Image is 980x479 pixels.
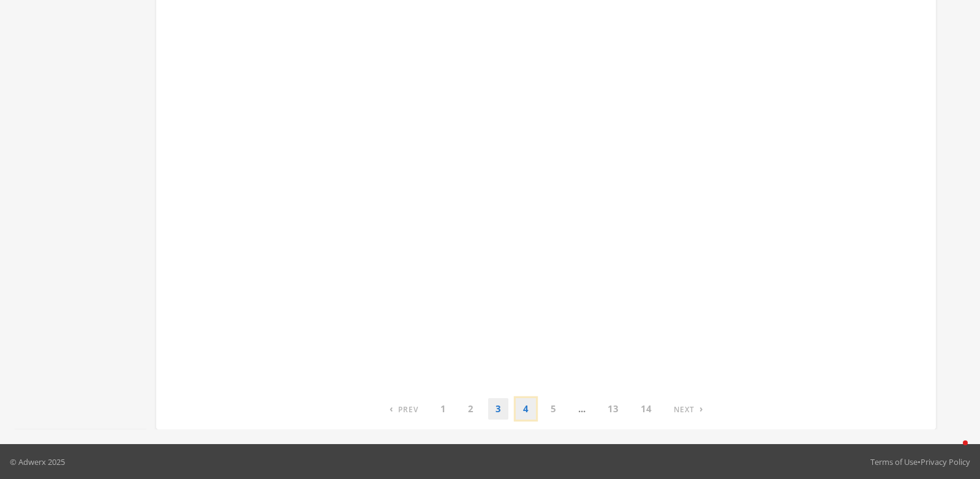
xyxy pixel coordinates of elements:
[633,398,659,420] a: 14
[488,398,508,420] a: 3
[382,398,426,420] a: Previous
[390,402,393,415] span: ‹
[870,456,918,467] a: Terms of Use
[870,456,970,468] div: •
[600,398,626,420] a: 13
[699,402,703,415] span: ›
[938,437,968,467] iframe: Intercom live chat
[382,398,710,420] nav: pagination
[516,398,536,420] a: 4
[543,398,563,420] a: 5
[433,398,453,420] a: 1
[921,456,970,467] a: Privacy Policy
[666,398,710,420] a: Next
[461,398,481,420] a: 2
[10,456,65,468] p: © Adwerx 2025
